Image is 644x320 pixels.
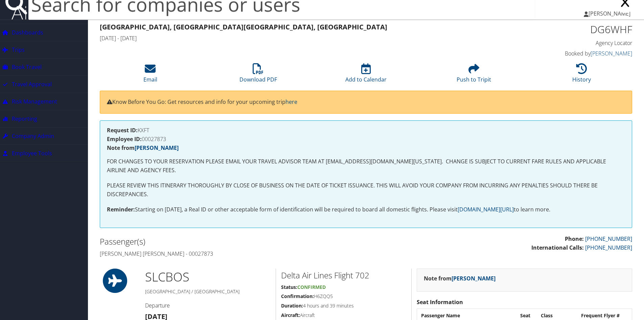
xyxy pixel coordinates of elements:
[107,206,135,213] strong: Reminder:
[507,50,632,57] h4: Booked by
[572,67,591,83] a: History
[145,269,271,285] h1: SLC BOS
[281,270,406,281] h2: Delta Air Lines Flight 702
[589,10,630,17] span: [PERSON_NAME]
[424,275,496,282] strong: Note from
[239,67,277,83] a: Download PDF
[15,128,53,144] span: Company Admin
[95,4,456,19] h1: Airtinerary®
[281,312,300,318] strong: Aircraft:
[107,181,625,199] p: PLEASE REVIEW THIS ITINERARY THOROUGHLY BY CLOSE OF BUSINESS ON THE DATE OF TICKET ISSUANCE. THIS...
[107,128,625,133] h4: KXFT
[107,98,625,107] p: Know Before You Go: Get resources and info for your upcoming trip
[100,236,361,247] h2: Passenger(s)
[15,93,56,110] span: Risk Management
[565,235,584,243] strong: Phone:
[145,288,271,295] h5: [GEOGRAPHIC_DATA] / [GEOGRAPHIC_DATA]
[452,275,496,282] a: [PERSON_NAME]
[15,41,27,58] span: Trips
[457,67,491,83] a: Push to Tripit
[585,235,632,243] a: [PHONE_NUMBER]
[107,157,625,175] p: FOR CHANGES TO YOUR RESERVATION PLEASE EMAIL YOUR TRAVEL ADVISOR TEAM AT [EMAIL_ADDRESS][DOMAIN_N...
[507,39,632,47] h4: Agency Locator
[281,312,406,319] h5: Aircraft
[15,24,43,41] span: Dashboards
[591,50,632,57] a: [PERSON_NAME]
[281,293,314,299] strong: Confirmation:
[345,67,387,83] a: Add to Calendar
[107,136,625,142] h4: 00027873
[297,284,326,290] span: Confirmed
[458,206,514,213] a: [DOMAIN_NAME][URL]
[15,59,41,75] span: Book Travel
[285,98,297,106] a: here
[15,4,83,20] img: airportal-logo.png
[100,22,387,31] strong: [GEOGRAPHIC_DATA], [GEOGRAPHIC_DATA] [GEOGRAPHIC_DATA], [GEOGRAPHIC_DATA]
[281,293,406,300] h5: H6ZQQ5
[531,244,584,251] strong: International Calls:
[15,145,50,162] span: Employee Tools
[281,284,297,290] strong: Status:
[107,144,179,152] strong: Note from
[145,302,271,309] h4: Departure
[143,67,157,83] a: Email
[281,302,303,309] strong: Duration:
[107,135,142,143] strong: Employee ID:
[417,298,463,306] strong: Seat Information
[584,3,637,24] a: [PERSON_NAME]
[15,110,38,127] span: Reporting
[281,302,406,309] h5: 4 hours and 39 minutes
[107,127,138,134] strong: Request ID:
[135,144,179,152] a: [PERSON_NAME]
[107,205,625,214] p: Starting on [DATE], a Real ID or other acceptable form of identification will be required to boar...
[585,244,632,251] a: [PHONE_NUMBER]
[100,250,361,257] h4: [PERSON_NAME] [PERSON_NAME] - 00027873
[507,22,632,37] h1: DG6WHF
[100,35,497,42] h4: [DATE] - [DATE]
[15,76,51,93] span: Travel Approval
